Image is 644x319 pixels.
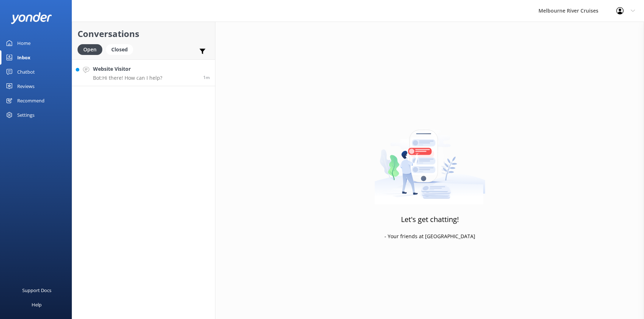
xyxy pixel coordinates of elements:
[93,75,162,81] p: Bot: Hi there! How can I help?
[17,65,35,79] div: Chatbot
[32,297,42,312] div: Help
[72,59,215,86] a: Website VisitorBot:Hi there! How can I help?1m
[22,283,51,297] div: Support Docs
[17,50,31,65] div: Inbox
[17,108,34,122] div: Settings
[11,12,52,24] img: yonder-white-logo.png
[17,93,45,108] div: Recommend
[106,44,133,55] div: Closed
[374,115,485,204] img: artwork of a man stealing a conversation from at giant smartphone
[78,45,106,53] a: Open
[106,45,137,53] a: Closed
[203,74,210,80] span: Aug 28 2025 01:18pm (UTC +10:00) Australia/Sydney
[17,36,31,50] div: Home
[78,44,102,55] div: Open
[17,79,34,93] div: Reviews
[384,232,475,240] p: - Your friends at [GEOGRAPHIC_DATA]
[93,65,162,73] h4: Website Visitor
[401,214,459,225] h3: Let's get chatting!
[78,27,210,41] h2: Conversations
